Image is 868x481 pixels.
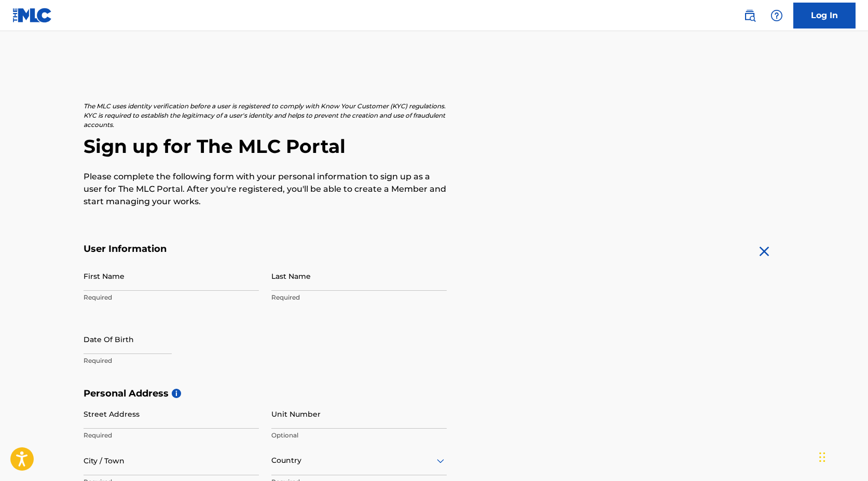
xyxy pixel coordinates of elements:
[84,243,447,255] h5: User Information
[271,293,447,302] p: Required
[84,135,785,158] h2: Sign up for The MLC Portal
[12,8,52,23] img: MLC Logo
[84,102,447,130] p: The MLC uses identity verification before a user is registered to comply with Know Your Customer ...
[84,388,785,400] h5: Personal Address
[739,5,760,26] a: Public Search
[816,431,868,481] iframe: Chat Widget
[793,3,856,29] a: Log In
[819,442,825,473] div: Drag
[172,389,181,398] span: i
[756,243,773,260] img: close
[770,9,783,22] img: help
[743,9,756,22] img: search
[84,431,259,440] p: Required
[84,293,259,302] p: Required
[271,431,447,440] p: Optional
[84,356,259,365] p: Required
[84,171,447,208] p: Please complete the following form with your personal information to sign up as a user for The ML...
[766,5,787,26] div: Help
